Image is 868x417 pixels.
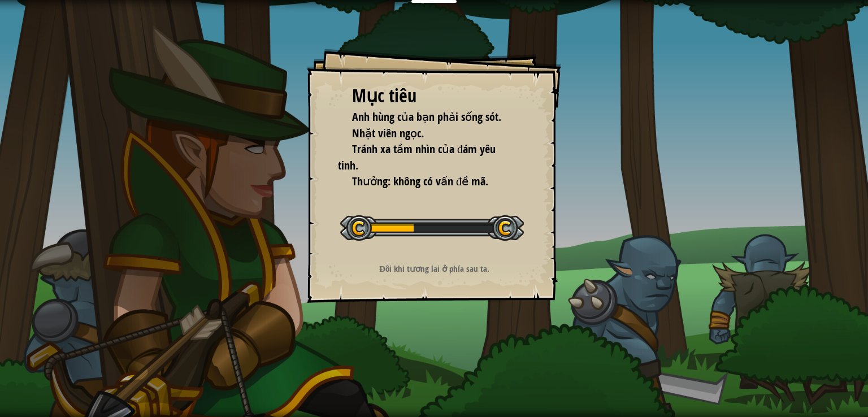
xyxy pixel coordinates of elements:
[338,109,513,125] li: Anh hùng của bạn phải sống sót.
[321,263,548,275] p: Đôi khi tương lai ở phía sau ta.
[352,125,424,141] span: Nhặt viên ngọc.
[338,141,513,173] li: Tránh xa tầm nhìn của đám yêu tinh.
[352,83,516,109] div: Mục tiêu
[338,173,513,190] li: Thưởng: không có vấn đề mã.
[352,173,488,189] span: Thưởng: không có vấn đề mã.
[352,109,501,124] span: Anh hùng của bạn phải sống sót.
[338,141,496,173] span: Tránh xa tầm nhìn của đám yêu tinh.
[338,125,513,142] li: Nhặt viên ngọc.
